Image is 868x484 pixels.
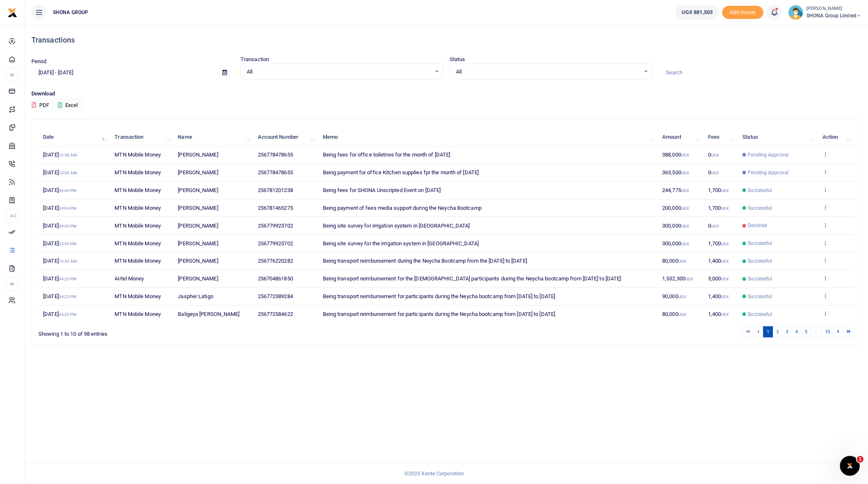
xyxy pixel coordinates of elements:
li: M [7,68,18,82]
a: profile-user [PERSON_NAME] SHONA Group Limited [788,5,861,20]
span: 256776220282 [258,258,293,264]
span: Successful [748,311,772,318]
span: MTN Mobile Money [114,205,161,211]
a: Add money [722,9,763,15]
span: MTN Mobile Money [114,223,161,229]
span: Successful [748,204,772,212]
iframe: Intercom live chat [840,456,860,476]
small: 10:36 AM [59,171,77,175]
small: UGX [721,206,729,211]
span: 256781465275 [258,205,293,211]
span: 256704861850 [258,275,293,282]
small: UGX [681,242,689,246]
span: 256778478655 [258,169,293,176]
span: 200,000 [662,205,689,211]
span: Pending Approval [748,151,789,159]
small: UGX [721,277,729,281]
span: Pending Approval [748,169,789,176]
input: select period [31,66,216,80]
th: Status: activate to sort column ascending [738,128,818,146]
span: 0 [708,152,719,158]
span: [DATE] [43,152,77,158]
li: Ac [7,209,18,223]
span: [DATE] [43,205,76,211]
p: Download [31,90,861,98]
span: 0 [708,223,719,229]
span: Being fees for office toiletries for the month of [DATE] [323,152,451,158]
span: 1,532,300 [662,275,693,282]
span: MTN Mobile Money [114,240,161,247]
a: UGX 881,503 [675,5,719,20]
small: UGX [721,294,729,299]
span: 363,500 [662,169,689,176]
th: Account Number: activate to sort column ascending [253,128,318,146]
span: Being transport reimbursement for the [DEMOGRAPHIC_DATA] participants during the Neycha bootcamp ... [323,275,621,282]
a: 4 [792,326,801,337]
span: 256772584622 [258,311,293,317]
h4: Transactions [31,36,861,45]
small: UGX [678,312,686,317]
th: Transaction: activate to sort column ascending [110,128,173,146]
small: 06:43 PM [59,188,77,193]
span: [PERSON_NAME] [178,205,218,211]
small: UGX [721,188,729,193]
small: UGX [721,242,729,246]
span: 256772389284 [258,293,293,299]
span: Being transport reimbursement during the Neycha Bootcamp from the [DATE] to [DATE] [323,258,527,264]
small: UGX [711,171,719,175]
span: Successful [748,257,772,265]
small: 10:52 AM [59,259,77,263]
span: 1,700 [708,240,729,247]
span: MTN Mobile Money [114,311,161,317]
th: Fees: activate to sort column ascending [703,128,738,146]
span: Being fees for SHONA Unscripted Event on [DATE] [323,187,441,193]
span: Successful [748,240,772,247]
span: [DATE] [43,169,77,176]
span: MTN Mobile Money [114,293,161,299]
span: All [247,68,431,76]
span: Being transport reimbursement for participants during the Neycha bootcamp from [DATE] to [DATE] [323,311,556,317]
span: UGX 881,503 [682,8,713,17]
li: M [7,277,18,291]
span: [PERSON_NAME] [178,152,218,158]
span: Successful [748,187,772,194]
span: [PERSON_NAME] [178,258,218,264]
span: MTN Mobile Money [114,258,161,264]
small: 04:04 PM [59,206,77,211]
a: 5 [801,326,811,337]
span: Successful [748,293,772,300]
small: UGX [681,224,689,228]
span: 300,000 [662,240,689,247]
small: 04:23 PM [59,294,77,299]
span: 80,000 [662,258,686,264]
span: [PERSON_NAME] [178,275,218,282]
span: 80,000 [662,311,686,317]
span: All [456,68,640,76]
span: 1,400 [708,311,729,317]
a: 3 [782,326,792,337]
small: 10:38 AM [59,153,77,157]
th: Memo: activate to sort column ascending [318,128,657,146]
a: 1 [763,326,773,337]
span: Being site survey for the irrigation system in [GEOGRAPHIC_DATA] [323,240,479,247]
span: 256779923702 [258,223,293,229]
label: Period [31,57,47,66]
span: 0 [708,169,719,176]
span: Airtel Money [114,275,144,282]
span: 3,000 [708,275,729,282]
span: Declined [748,222,767,229]
span: 1,700 [708,187,729,193]
span: [PERSON_NAME] [178,223,218,229]
small: UGX [681,153,689,157]
th: Action: activate to sort column ascending [818,128,854,146]
th: Amount: activate to sort column ascending [658,128,703,146]
small: UGX [681,171,689,175]
small: UGX [678,294,686,299]
span: MTN Mobile Money [114,187,161,193]
span: Baligeya [PERSON_NAME] [178,311,239,317]
small: UGX [711,224,719,228]
small: 04:23 PM [59,312,77,317]
div: Showing 1 to 10 of 98 entries [38,325,375,338]
span: Being payment for office Kitchen supplies fpr the month of [DATE] [323,169,479,176]
span: [DATE] [43,258,77,264]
